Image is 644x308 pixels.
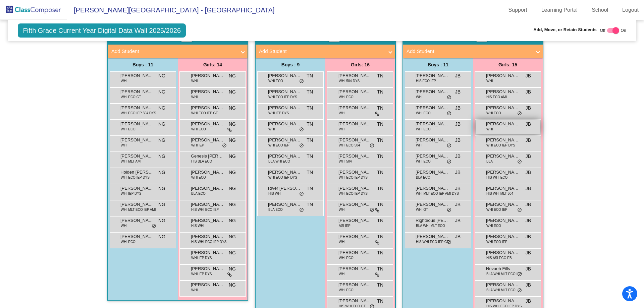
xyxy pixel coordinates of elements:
span: JB [526,217,531,224]
span: WHI ECO IEP DYS [486,143,515,148]
span: [PERSON_NAME] [191,169,224,176]
span: [PERSON_NAME] [416,72,449,79]
span: WHI MLT ECO IEP AMI [121,207,156,212]
span: WHI IEP DYS [121,191,142,196]
span: WHI ECO [268,78,283,83]
span: TN [307,169,313,176]
span: WHI ECO IEP [486,239,507,244]
button: Print Students Details [476,32,488,42]
span: [PERSON_NAME] [416,153,449,160]
span: [PERSON_NAME] [416,137,449,143]
span: TN [307,121,313,128]
mat-expansion-panel-header: Add Student [256,45,395,58]
span: [PERSON_NAME] [120,233,154,240]
span: TN [377,233,383,240]
span: NG [229,105,236,112]
span: [PERSON_NAME] [191,121,224,127]
span: WHI [339,111,345,116]
span: Off [600,27,605,34]
span: TN [307,88,313,96]
span: do_not_disturb_alt [517,288,522,293]
span: HIS WHI ECO IEP [191,207,219,212]
span: JB [455,153,461,160]
a: Support [503,5,533,15]
span: [PERSON_NAME] [268,201,302,208]
span: WHI [191,288,198,293]
span: JB [455,217,461,224]
span: [PERSON_NAME] [416,105,449,111]
span: do_not_disturb_alt [222,143,227,148]
span: NG [229,233,236,240]
span: WHI [339,207,345,212]
span: [PERSON_NAME] [338,137,372,143]
span: TN [377,137,383,144]
span: WHI ECO [339,255,354,260]
mat-expansion-panel-header: Add Student [108,45,248,58]
button: Print Students Details [181,32,193,42]
span: WHI ECO 504 [339,143,360,148]
span: NG [229,217,236,224]
span: HIS ECO IEP [416,78,436,83]
span: WHI 504 DYS [339,78,360,83]
span: JB [526,88,531,96]
span: [PERSON_NAME] [191,265,224,272]
span: WHI ECO [416,159,431,164]
span: do_not_disturb_alt [152,224,156,229]
span: NG [229,185,236,192]
span: [PERSON_NAME] [120,121,154,127]
span: [PERSON_NAME] [191,137,224,143]
span: WHI [339,271,345,276]
span: [PERSON_NAME] [191,72,224,79]
span: Holden [PERSON_NAME] [120,169,154,176]
div: Boys : 11 [108,58,178,71]
span: TN [377,88,383,96]
span: [PERSON_NAME] [486,233,520,240]
span: WHI [121,78,127,83]
span: WHI 504 [339,159,352,164]
span: NG [229,72,236,79]
span: TN [377,169,383,176]
span: WHI [486,127,493,132]
span: WHI ECO [191,175,206,180]
span: NG [158,185,165,192]
span: [PERSON_NAME] [416,121,449,127]
span: NG [158,121,165,128]
span: NG [158,137,165,144]
span: [PERSON_NAME] [338,265,372,272]
span: [PERSON_NAME] [416,233,449,240]
span: [PERSON_NAME] [486,169,520,176]
span: TN [377,201,383,208]
span: TN [377,217,383,224]
span: JB [526,201,531,208]
button: Print Students Details [328,32,340,42]
span: BLA WHI MLT ECO [486,288,516,293]
span: NG [158,169,165,176]
span: [PERSON_NAME] [191,185,224,192]
span: do_not_disturb_alt [299,127,304,132]
span: WHI MLT ECO IEP AMI DYS [416,191,459,196]
span: TN [307,72,313,79]
span: [PERSON_NAME] [338,185,372,192]
span: HIS ECO AMI [486,95,507,100]
span: NG [158,233,165,240]
span: JB [455,88,461,96]
span: WHI [416,95,422,100]
span: Fifth Grade Current Year Digital Data Wall 2025/2026 [18,23,186,38]
span: NG [229,201,236,208]
span: do_not_disturb_alt [517,207,522,213]
span: TN [377,282,383,289]
span: [PERSON_NAME] [486,282,520,288]
span: JB [455,233,461,240]
span: [PERSON_NAME] [338,153,372,160]
span: HIS WHI ECO [486,175,507,180]
span: do_not_disturb_alt [447,207,451,213]
span: [PERSON_NAME] [486,201,520,208]
span: TN [377,121,383,128]
span: JB [455,169,461,176]
span: WHI IEP DYS [191,255,212,260]
span: WHI ECO [416,127,431,132]
span: [PERSON_NAME] [120,88,154,95]
span: WHI ECO IEP DYS [268,95,297,100]
span: WHI ECO [486,111,501,116]
span: TN [377,298,383,305]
